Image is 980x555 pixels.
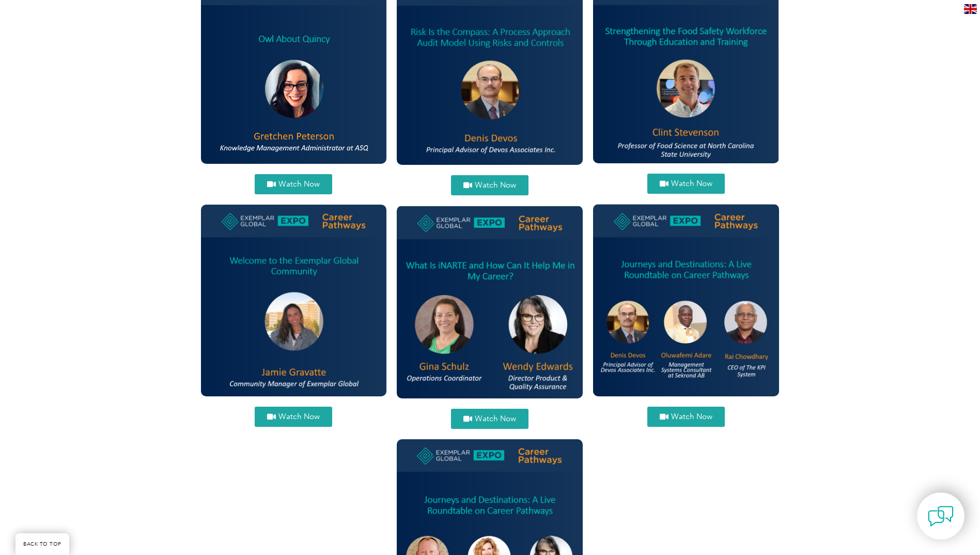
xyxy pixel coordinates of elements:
span: Watch Now [475,181,516,189]
span: Watch Now [278,413,320,421]
img: gina and wendy [397,206,583,399]
img: jamie [201,205,387,396]
a: Watch Now [255,174,332,194]
img: en [964,4,977,14]
span: Watch Now [671,413,712,421]
a: Watch Now [255,407,332,427]
a: Watch Now [451,409,528,429]
a: Watch Now [647,174,725,194]
span: Watch Now [278,180,320,188]
a: Watch Now [647,407,725,427]
span: Watch Now [671,180,712,188]
a: BACK TO TOP [15,533,69,555]
img: contact-chat.png [928,503,954,529]
a: Watch Now [451,175,528,195]
span: Watch Now [475,415,516,423]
